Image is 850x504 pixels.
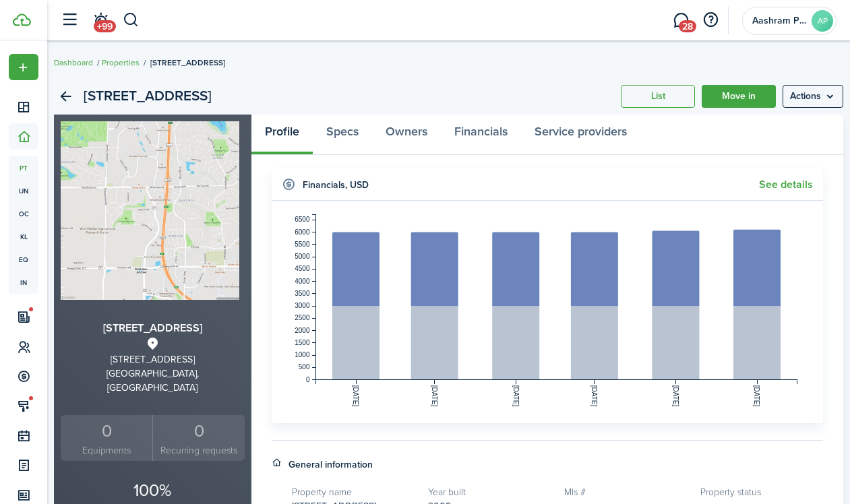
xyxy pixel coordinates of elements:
a: Move in [702,85,776,108]
a: List [621,85,695,108]
tspan: 6500 [295,216,310,223]
a: Specs [313,115,372,155]
span: Aashram Property Management [752,16,806,26]
tspan: [DATE] [431,385,438,407]
div: 0 [64,418,149,444]
span: [STREET_ADDRESS] [150,57,225,69]
img: Property avatar [61,121,239,300]
h5: Year built [428,485,551,499]
a: kl [9,225,38,248]
img: TenantCloud [13,13,31,26]
a: Service providers [521,115,640,155]
a: Dashboard [54,57,93,69]
tspan: 4500 [295,265,310,272]
a: 0 Recurring requests [152,415,244,462]
a: 0Equipments [61,415,152,462]
h3: [STREET_ADDRESS] [61,320,245,337]
a: pt [9,156,38,179]
small: Equipments [64,443,149,458]
button: Open menu [783,85,843,108]
a: Back [54,85,77,108]
h5: Mls # [564,485,687,499]
a: Owners [372,115,441,155]
p: 100% [61,478,245,503]
a: Notifications [88,3,113,38]
a: eq [9,248,38,271]
tspan: 3000 [295,302,310,309]
button: Open resource center [699,9,722,32]
avatar-text: AP [812,10,833,32]
button: Open menu [9,54,38,80]
div: [STREET_ADDRESS] [61,352,245,367]
h5: Property name [292,485,415,499]
tspan: 3500 [295,290,310,297]
tspan: 1000 [295,351,310,358]
tspan: [DATE] [753,385,760,407]
tspan: 2000 [295,327,310,334]
a: Properties [102,57,140,69]
a: oc [9,202,38,225]
tspan: [DATE] [352,385,359,407]
tspan: 2500 [295,314,310,321]
a: Financials [441,115,521,155]
a: See details [759,179,813,191]
span: 28 [679,20,696,32]
h4: Financials , USD [303,178,369,192]
tspan: 500 [299,363,310,371]
tspan: 1500 [295,339,310,346]
tspan: [DATE] [672,385,679,407]
h4: General information [289,458,373,472]
small: Recurring requests [156,443,241,458]
tspan: 0 [306,376,310,383]
tspan: [DATE] [590,385,598,407]
a: in [9,271,38,294]
div: [GEOGRAPHIC_DATA], [GEOGRAPHIC_DATA] [61,367,245,395]
menu-btn: Actions [783,85,843,108]
a: Messaging [668,3,694,38]
button: Open sidebar [57,7,82,33]
tspan: 6000 [295,228,310,236]
tspan: [DATE] [512,385,519,407]
h5: Property status [700,485,823,499]
tspan: 4000 [295,278,310,285]
tspan: 5000 [295,253,310,260]
button: Search [123,9,140,32]
span: +99 [94,20,116,32]
a: un [9,179,38,202]
h2: [STREET_ADDRESS] [84,85,212,108]
tspan: 5500 [295,241,310,248]
div: 0 [156,418,241,444]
